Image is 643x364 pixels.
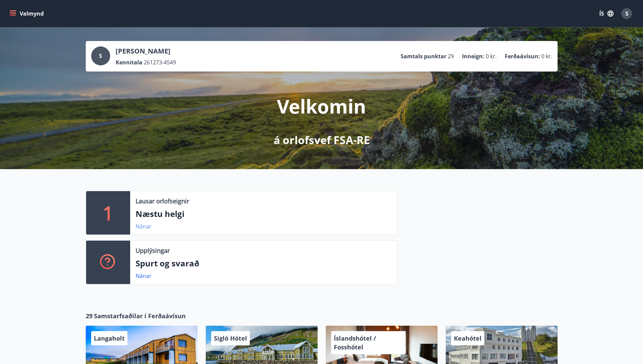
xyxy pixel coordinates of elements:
[619,5,635,22] button: S
[454,334,482,342] span: Keahótel
[99,52,102,60] span: S
[86,311,93,320] span: 29
[625,10,628,17] span: S
[136,246,170,255] p: Upplýsingar
[116,59,142,66] p: Kennitala
[94,334,125,342] span: Langaholt
[541,53,552,60] span: 0 kr.
[144,59,176,66] span: 261273-4549
[486,53,497,60] span: 0 kr.
[136,258,392,269] p: Spurt og svarað
[136,197,189,205] p: Lausar orlofseignir
[277,93,366,119] p: Velkomin
[103,200,114,226] p: 1
[274,133,370,147] p: á orlofsvef FSA-RE
[334,334,376,351] span: Íslandshótel / Fosshótel
[8,7,46,20] button: menu
[136,208,392,220] p: Næstu helgi
[401,53,446,60] p: Samtals punktar
[214,334,247,342] span: Sigló Hótel
[596,7,617,20] button: ÍS
[116,46,176,56] p: [PERSON_NAME]
[94,311,186,320] span: Samstarfsaðilar í Ferðaávísun
[448,53,454,60] span: 29
[462,53,484,60] p: Inneign :
[136,223,152,230] a: Nánar
[505,53,540,60] p: Ferðaávísun :
[136,272,152,280] a: Nánar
